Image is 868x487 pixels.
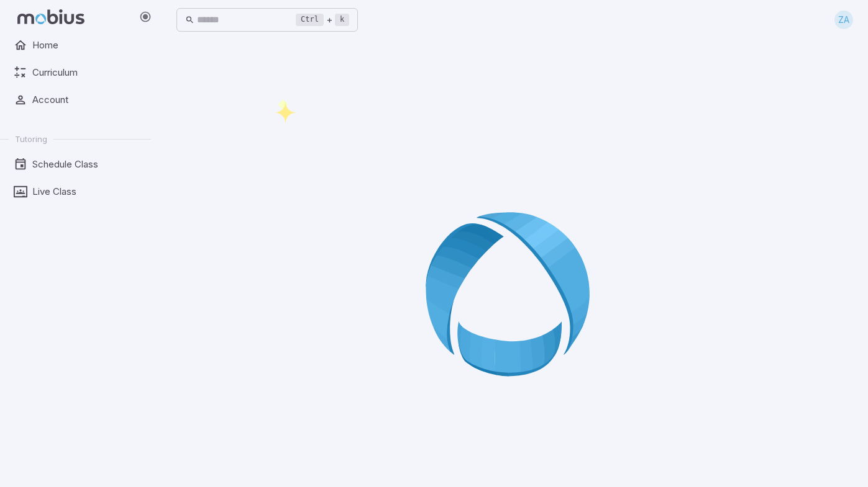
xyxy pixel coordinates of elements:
span: Home [32,38,142,52]
kbd: Ctrl [296,14,324,26]
span: Account [32,93,142,107]
span: Tutoring [15,133,47,145]
span: Curriculum [32,66,142,79]
div: ZA [834,11,853,29]
kbd: k [335,14,349,26]
span: Live Class [32,185,142,199]
div: + [296,12,349,27]
span: Schedule Class [32,158,142,171]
